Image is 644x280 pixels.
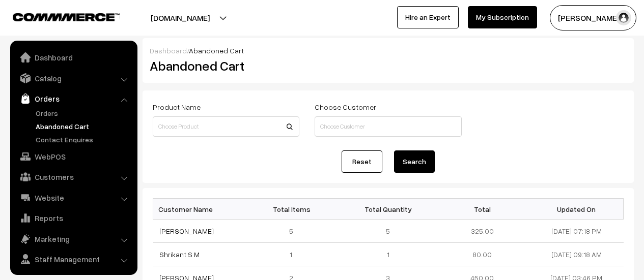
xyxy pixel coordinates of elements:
[529,199,624,220] th: Updated On
[150,45,627,56] div: /
[150,46,187,55] a: Dashboard
[529,243,624,266] td: [DATE] 09:18 AM
[33,121,134,132] a: Abandoned Cart
[33,108,134,118] a: Orders
[13,13,120,21] img: COMMMERCE
[13,69,134,87] a: Catalog
[33,134,134,145] a: Contact Enquires
[247,243,341,266] td: 1
[150,58,298,74] h2: Abandoned Cart
[315,116,461,137] input: Choose Customer
[435,220,529,243] td: 325.00
[13,89,134,108] a: Orders
[529,220,624,243] td: [DATE] 07:18 PM
[153,199,247,220] th: Customer Name
[247,199,341,220] th: Total Items
[616,10,631,25] img: user
[13,189,134,207] a: Website
[159,250,200,259] a: Shrikant S M
[550,5,636,30] button: [PERSON_NAME]
[342,150,382,173] a: Reset
[315,102,376,112] label: Choose Customer
[341,220,435,243] td: 5
[435,199,529,220] th: Total
[13,10,102,22] a: COMMMERCE
[13,168,134,186] a: Customers
[159,227,214,235] a: [PERSON_NAME]
[13,230,134,248] a: Marketing
[468,6,537,28] a: My Subscription
[189,46,244,55] span: Abandoned Cart
[247,220,341,243] td: 5
[394,150,435,173] button: Search
[153,102,201,112] label: Product Name
[13,209,134,227] a: Reports
[435,243,529,266] td: 80.00
[397,6,459,28] a: Hire an Expert
[153,116,299,137] input: Choose Product
[13,147,134,166] a: WebPOS
[341,243,435,266] td: 1
[13,48,134,67] a: Dashboard
[115,5,245,30] button: [DOMAIN_NAME]
[341,199,435,220] th: Total Quantity
[13,250,134,268] a: Staff Management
